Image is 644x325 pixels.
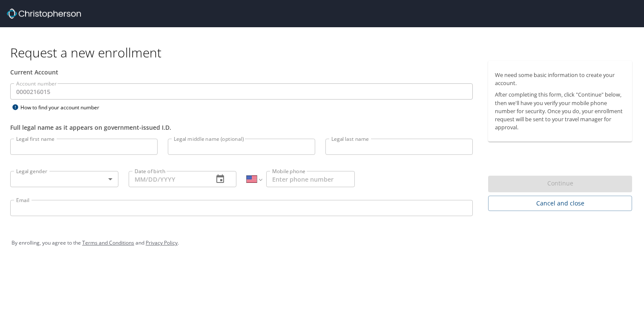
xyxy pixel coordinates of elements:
[11,232,632,254] div: By enrolling, you agree to the and .
[10,68,473,77] div: Current Account
[10,102,117,113] div: How to find your account number
[10,171,118,187] div: ​
[7,9,81,19] img: cbt logo
[129,171,207,187] input: MM/DD/YYYY
[488,196,632,211] button: Cancel and close
[10,44,639,61] h1: Request a new enrollment
[10,123,473,132] div: Full legal name as it appears on government-issued I.D.
[266,171,355,187] input: Enter phone number
[495,91,625,131] p: After completing this form, click "Continue" below, then we'll have you verify your mobile phone ...
[146,239,178,246] a: Privacy Policy
[495,71,625,87] p: We need some basic information to create your account.
[82,239,134,246] a: Terms and Conditions
[495,198,625,209] span: Cancel and close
